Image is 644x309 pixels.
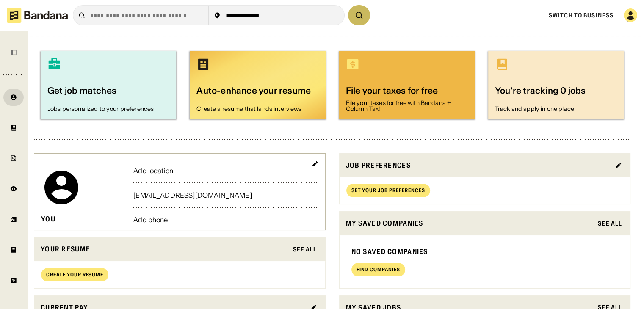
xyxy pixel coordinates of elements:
[47,85,169,102] div: Get job matches
[41,215,55,223] div: You
[196,106,318,112] div: Create a resume that lands interviews
[346,100,468,112] div: File your taxes for free with Bandana + Column Tax!
[46,272,103,277] div: Create your resume
[133,192,318,199] div: [EMAIL_ADDRESS][DOMAIN_NAME]
[41,244,288,254] div: Your resume
[346,160,611,171] div: Job preferences
[196,85,318,102] div: Auto-enhance your resume
[133,167,318,174] div: Add location
[598,221,622,226] div: See All
[549,11,614,19] a: Switch to Business
[351,247,619,256] div: No saved companies
[7,8,68,23] img: Bandana logotype
[346,218,593,229] div: My saved companies
[346,85,468,97] div: File your taxes for free
[495,106,617,112] div: Track and apply in one place!
[351,188,425,193] div: Set your job preferences
[495,85,617,102] div: You're tracking 0 jobs
[133,216,318,223] div: Add phone
[47,106,169,112] div: Jobs personalized to your preferences
[293,246,317,252] div: See All
[357,267,400,272] div: Find companies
